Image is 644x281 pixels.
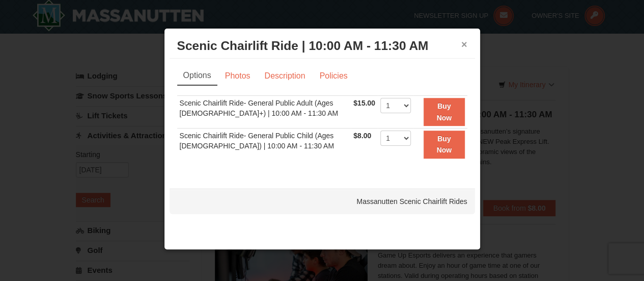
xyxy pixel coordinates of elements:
[313,66,354,86] a: Policies
[177,96,351,129] td: Scenic Chairlift Ride- General Public Adult (Ages [DEMOGRAPHIC_DATA]+) | 10:00 AM - 11:30 AM
[424,98,465,126] button: Buy Now
[218,66,257,86] a: Photos
[177,66,217,86] a: Options
[177,38,467,54] h3: Scenic Chairlift Ride | 10:00 AM - 11:30 AM
[436,135,452,154] strong: Buy Now
[353,99,375,107] span: $15.00
[170,189,475,214] div: Massanutten Scenic Chairlift Rides
[177,128,351,160] td: Scenic Chairlift Ride- General Public Child (Ages [DEMOGRAPHIC_DATA]) | 10:00 AM - 11:30 AM
[461,39,467,49] button: ×
[353,132,371,140] span: $8.00
[424,131,465,159] button: Buy Now
[436,102,452,121] strong: Buy Now
[258,66,312,86] a: Description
